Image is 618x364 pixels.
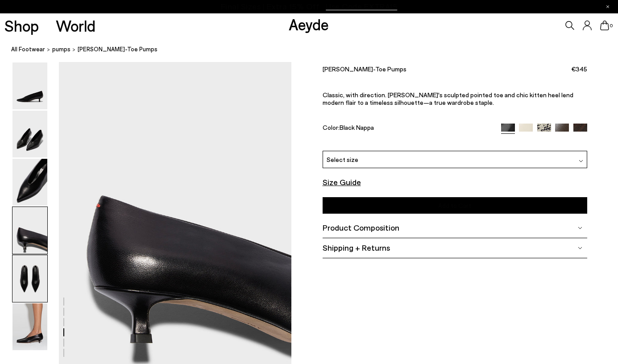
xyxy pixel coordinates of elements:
nav: breadcrumb [11,37,618,62]
img: svg%3E [578,225,582,230]
img: svg%3E [579,159,583,163]
font: €345 [571,65,587,73]
font: Shop [4,16,39,35]
img: Clara Pointed-Toe Pumps - Image 2 [12,111,47,157]
font: Add to Cart [438,202,471,209]
img: Clara Pointed-Toe Pumps - Image 3 [12,159,47,206]
img: Clara Pointed-Toe Pumps - Image 1 [12,62,47,109]
font: Shipping + Returns [323,243,390,252]
font: [PERSON_NAME]-Toe Pumps [323,65,406,73]
font: 0 [610,23,613,28]
a: pumps [52,45,71,54]
font: Final Sizes | Extra 15% Off [221,1,319,11]
font: World [56,16,95,35]
font: pumps [52,45,71,53]
font: Black Nappa [340,123,374,131]
a: Aeyde [289,15,329,33]
font: Product Composition [323,223,399,232]
button: Size Guide [323,177,361,189]
img: svg%3E [578,245,582,250]
button: Add to Cart [323,197,587,214]
font: Classic, with direction. [PERSON_NAME]'s sculpted pointed toe and chic kitten heel lend modern fl... [323,91,573,106]
font: [PERSON_NAME]-Toe Pumps [78,45,158,53]
a: World [56,18,95,33]
font: Use Code EXTRA15 [326,1,397,11]
font: Select size [327,156,358,163]
font: Size Guide [323,177,361,187]
a: Shop [4,18,39,33]
a: 0 [600,21,609,30]
img: Clara Pointed-Toe Pumps - Image 4 [12,207,47,254]
font: Color: [323,123,340,131]
span: Navigate to /collections/ss25-final-sizes [326,3,397,11]
img: Clara Pointed-Toe Pumps - Image 6 [12,303,47,350]
font: All Footwear [11,45,45,53]
img: Clara Pointed-Toe Pumps - Image 5 [12,255,47,302]
a: All Footwear [11,45,45,54]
